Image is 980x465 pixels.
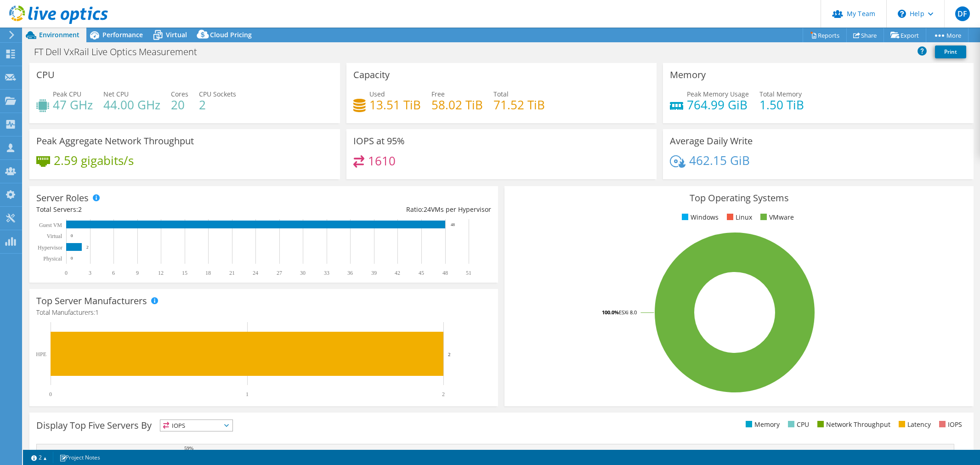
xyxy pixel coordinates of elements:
text: 9 [136,270,139,276]
text: 0 [71,256,73,261]
h4: 20 [171,100,188,110]
text: 0 [65,270,68,276]
div: Ratio: VMs per Hypervisor [264,204,491,215]
span: DF [955,6,970,21]
h3: Peak Aggregate Network Throughput [36,136,194,146]
tspan: ESXi 8.0 [619,309,637,316]
text: Physical [43,255,62,262]
li: CPU [786,420,809,430]
text: 6 [112,270,115,276]
a: Share [846,28,884,42]
li: IOPS [937,420,962,430]
text: 48 [451,222,455,227]
text: 3 [89,270,91,276]
text: Hypervisor [38,244,62,251]
li: Network Throughput [815,420,890,430]
text: 1 [246,391,249,397]
text: 30 [300,270,306,276]
li: Linux [725,212,752,222]
h4: 13.51 TiB [369,100,421,110]
h3: Server Roles [36,193,89,203]
h4: Total Manufacturers: [36,307,491,318]
text: 2 [448,352,451,357]
h3: Memory [670,70,706,80]
span: Total [493,90,509,98]
text: 42 [395,270,400,276]
h4: 2 [199,100,236,110]
h4: 1610 [368,156,396,166]
span: Used [369,90,385,98]
text: Guest VM [39,222,62,228]
h3: IOPS at 95% [353,136,405,146]
text: HPE [36,351,46,357]
h4: 47 GHz [53,100,93,110]
text: 27 [277,270,282,276]
h3: Top Operating Systems [511,193,966,203]
span: 24 [424,205,431,214]
span: Cloud Pricing [210,30,252,39]
span: Cores [171,90,188,98]
h3: Capacity [353,70,390,80]
h4: 44.00 GHz [103,100,160,110]
span: Free [431,90,445,98]
span: Peak Memory Usage [687,90,749,98]
h3: CPU [36,70,55,80]
text: 0 [49,391,52,397]
text: 24 [253,270,258,276]
tspan: 100.0% [602,309,619,316]
h4: 71.52 TiB [493,100,545,110]
text: 12 [158,270,164,276]
text: 18 [205,270,211,276]
text: 45 [419,270,424,276]
h4: 1.50 TiB [759,100,804,110]
text: 15 [182,270,187,276]
span: Virtual [166,30,187,39]
h3: Top Server Manufacturers [36,296,147,306]
li: Latency [896,420,931,430]
div: Total Servers: [36,204,264,215]
a: Project Notes [53,452,107,463]
text: 36 [347,270,353,276]
span: IOPS [160,420,232,431]
text: 59% [184,445,193,451]
span: 2 [78,205,82,214]
svg: \n [898,10,906,18]
text: 21 [229,270,235,276]
span: Environment [39,30,79,39]
span: Performance [102,30,143,39]
h4: 462.15 GiB [689,155,750,165]
span: Peak CPU [53,90,81,98]
h4: 764.99 GiB [687,100,749,110]
span: Total Memory [759,90,802,98]
h4: 58.02 TiB [431,100,483,110]
h3: Average Daily Write [670,136,753,146]
h1: FT Dell VxRail Live Optics Measurement [30,47,211,57]
a: Print [935,45,966,58]
span: CPU Sockets [199,90,236,98]
text: 51 [466,270,471,276]
text: 2 [442,391,445,397]
span: 1 [95,308,99,317]
text: 0 [71,233,73,238]
span: Net CPU [103,90,129,98]
a: Export [884,28,926,42]
text: 2 [86,245,89,250]
h4: 2.59 gigabits/s [54,155,134,165]
a: 2 [25,452,53,463]
li: Memory [743,420,780,430]
text: 48 [442,270,448,276]
a: Reports [803,28,847,42]
li: Windows [680,212,719,222]
text: Virtual [47,233,62,239]
li: VMware [758,212,794,222]
text: 33 [324,270,329,276]
a: More [926,28,969,42]
text: 39 [371,270,377,276]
